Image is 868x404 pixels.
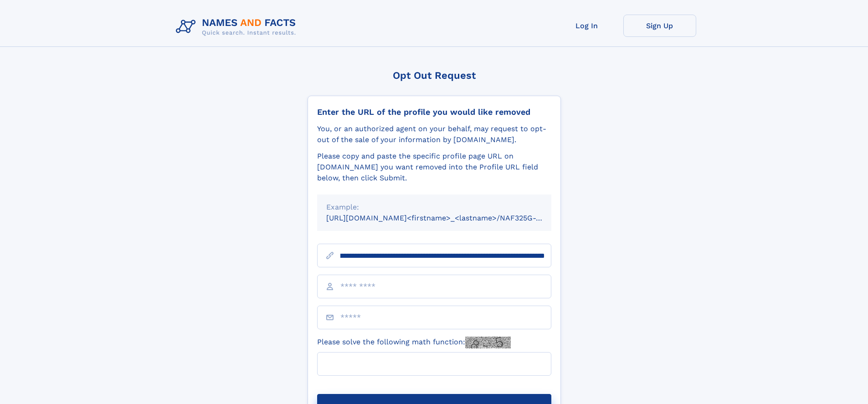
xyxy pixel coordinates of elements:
[326,214,569,222] small: [URL][DOMAIN_NAME]<firstname>_<lastname>/NAF325G-xxxxxxxx
[317,123,551,145] div: You, or an authorized agent on your behalf, may request to opt-out of the sale of your informatio...
[326,202,542,213] div: Example:
[550,15,623,37] a: Log In
[317,337,511,348] label: Please solve the following math function:
[172,15,303,39] img: Logo Names and Facts
[317,107,551,117] div: Enter the URL of the profile you would like removed
[623,15,696,37] a: Sign Up
[317,151,551,184] div: Please copy and paste the specific profile page URL on [DOMAIN_NAME] you want removed into the Pr...
[308,70,561,81] div: Opt Out Request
